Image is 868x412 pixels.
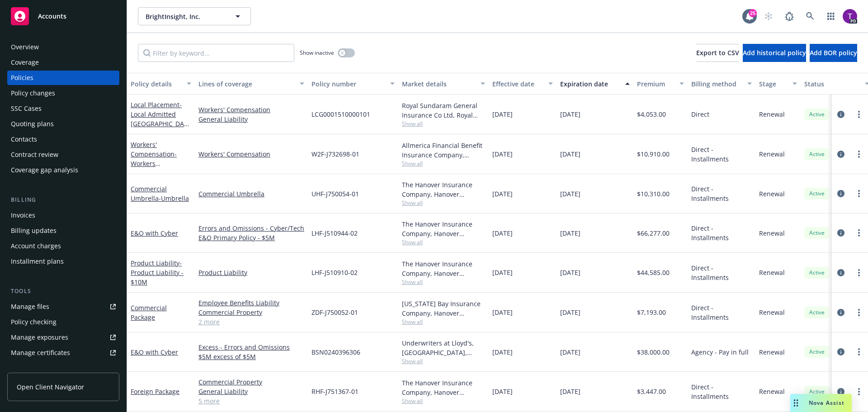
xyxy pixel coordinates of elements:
a: more [854,267,864,278]
span: Renewal [759,228,785,238]
div: The Hanover Insurance Company, Hanover Insurance Group [402,180,485,199]
div: Drag to move [790,394,802,412]
span: Show all [402,278,485,286]
a: Foreign Package [131,387,179,396]
a: Report a Bug [780,7,798,25]
span: [DATE] [560,228,580,238]
span: Add historical policy [743,48,806,57]
a: circleInformation [835,267,846,278]
a: Coverage gap analysis [7,163,119,177]
span: [DATE] [492,268,513,277]
a: General Liability [198,114,304,124]
a: more [854,188,864,199]
span: - Local Admitted [GEOGRAPHIC_DATA] Policies - GL & WC [131,100,189,147]
span: Add BOR policy [810,48,857,57]
div: Market details [402,79,475,89]
a: Contract review [7,147,119,162]
span: Renewal [759,387,785,396]
div: Tools [7,287,119,296]
div: Underwriters at Lloyd's, [GEOGRAPHIC_DATA], [PERSON_NAME] of London, CFC Underwriting, Amwins [402,338,485,357]
span: Show all [402,397,485,405]
div: Lines of coverage [198,79,294,89]
button: Policy details [127,73,195,95]
span: Show all [402,318,485,326]
div: SSC Cases [11,101,42,116]
span: Open Client Navigator [17,382,84,392]
div: Billing [7,195,119,204]
button: Effective date [489,73,557,95]
div: The Hanover Insurance Company, Hanover Insurance Group [402,378,485,397]
img: photo [843,9,857,24]
a: Billing updates [7,223,119,238]
a: Employee Benefits Liability [198,298,304,308]
span: Active [808,189,826,198]
a: Workers' Compensation [198,105,304,114]
div: Account charges [11,239,61,253]
span: Active [808,150,826,158]
span: Direct - Installments [691,263,752,282]
button: Export to CSV [696,44,739,62]
span: $66,277.00 [637,228,670,238]
span: BSN0240396306 [311,347,360,357]
button: BrightInsight, Inc. [138,7,251,25]
span: Renewal [759,268,785,277]
div: Manage files [11,299,49,314]
span: Show all [402,238,485,246]
span: RHF-J751367-01 [311,387,359,396]
a: Manage certificates [7,346,119,360]
a: Commercial Property [198,377,304,387]
button: Stage [755,73,801,95]
button: Add historical policy [743,44,806,62]
a: more [854,346,864,357]
span: Active [808,388,826,396]
div: Coverage gap analysis [11,163,78,177]
div: Manage certificates [11,346,70,360]
span: $4,053.00 [637,109,666,119]
a: Start snowing [759,7,778,25]
a: Commercial Umbrella [198,189,304,199]
div: Allmerica Financial Benefit Insurance Company, Hanover Insurance Group [402,141,485,160]
a: Quoting plans [7,117,119,131]
a: Installment plans [7,254,119,269]
span: $10,910.00 [637,149,670,159]
a: Excess - Errors and Omissions $5M excess of $5M [198,342,304,361]
span: Direct - Installments [691,223,752,242]
span: Direct - Installments [691,184,752,203]
a: 5 more [198,396,304,406]
a: circleInformation [835,307,846,318]
div: The Hanover Insurance Company, Hanover Insurance Group [402,219,485,238]
span: [DATE] [560,387,580,396]
a: Product Liability [198,268,304,277]
span: [DATE] [492,228,513,238]
div: Policy details [131,79,181,89]
span: Show all [402,199,485,207]
span: Agency - Pay in full [691,347,749,357]
span: Nova Assist [809,399,844,407]
span: Show inactive [300,49,334,57]
span: - Workers Compensation [131,150,177,177]
a: Manage claims [7,361,119,375]
button: Premium [633,73,688,95]
div: 25 [749,9,757,17]
span: Direct - Installments [691,145,752,164]
div: Installment plans [11,254,64,269]
a: Workers' Compensation [198,149,304,159]
div: Royal Sundaram General Insurance Co Ltd, Royal Sundaram General Insurance Co Ltd, Hanover Insuran... [402,101,485,120]
div: The Hanover Insurance Company, Hanover Insurance Group [402,259,485,278]
span: BrightInsight, Inc. [146,12,224,21]
button: Market details [398,73,489,95]
span: - Product Liability - $10M [131,259,184,286]
a: Commercial Umbrella [131,185,189,203]
span: Manage exposures [7,330,119,345]
div: Status [804,79,859,89]
a: E&O with Cyber [131,348,178,356]
input: Filter by keyword... [138,44,294,62]
a: Workers' Compensation [131,140,177,177]
span: Show all [402,357,485,365]
a: more [854,227,864,238]
span: [DATE] [560,308,580,317]
a: more [854,109,864,120]
a: Invoices [7,208,119,223]
a: Switch app [822,7,840,25]
a: SSC Cases [7,101,119,116]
